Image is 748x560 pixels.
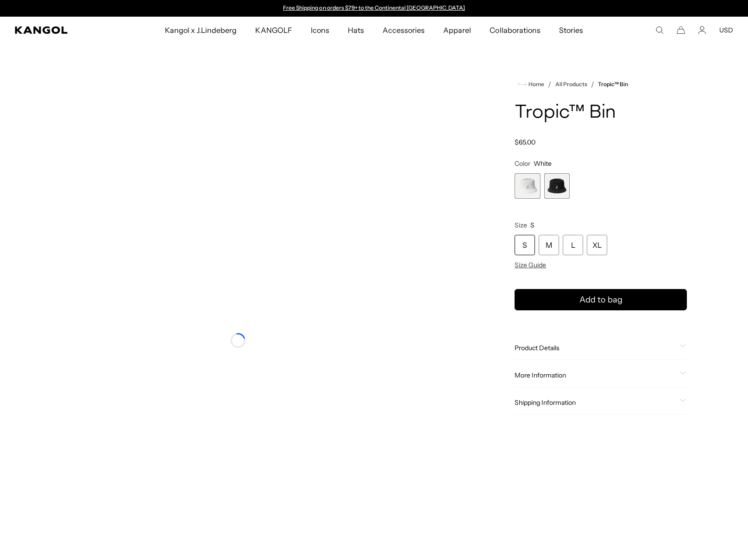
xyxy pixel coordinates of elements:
[515,221,527,229] span: Size
[515,79,687,90] nav: breadcrumbs
[515,173,540,199] label: White
[279,5,470,12] div: 1 of 2
[539,235,559,255] div: M
[518,80,544,88] a: Home
[348,17,364,44] span: Hats
[598,81,628,88] a: Tropic™ Bin
[527,81,544,88] span: Home
[156,17,246,44] a: Kangol x J.Lindeberg
[698,26,706,34] a: Account
[373,17,434,44] a: Accessories
[587,79,594,90] li: /
[515,344,676,352] span: Product Details
[555,81,587,88] a: All Products
[490,17,540,44] span: Collaborations
[279,5,470,12] slideshow-component: Announcement bar
[515,103,687,123] h1: Tropic™ Bin
[480,17,549,44] a: Collaborations
[719,26,733,34] button: USD
[515,138,535,146] span: $65.00
[587,235,607,255] div: XL
[311,17,329,44] span: Icons
[515,289,687,310] button: Add to bag
[434,17,480,44] a: Apparel
[339,17,373,44] a: Hats
[544,173,570,199] label: Black
[550,17,592,44] a: Stories
[544,173,570,199] div: 2 of 2
[302,17,339,44] a: Icons
[515,371,676,379] span: More Information
[655,26,664,34] summary: Search here
[279,5,470,12] div: Announcement
[515,235,535,255] div: S
[246,17,301,44] a: KANGOLF
[283,4,465,11] a: Free Shipping on orders $79+ to the Continental [GEOGRAPHIC_DATA]
[530,221,534,229] span: S
[515,398,676,407] span: Shipping Information
[534,159,552,168] span: White
[515,173,540,199] div: 1 of 2
[544,79,551,90] li: /
[15,26,109,34] a: Kangol
[579,294,622,306] span: Add to bag
[255,17,292,44] span: KANGOLF
[677,26,685,34] button: Cart
[515,261,546,269] span: Size Guide
[165,17,237,44] span: Kangol x J.Lindeberg
[559,17,583,44] span: Stories
[563,235,583,255] div: L
[515,159,530,168] span: Color
[443,17,471,44] span: Apparel
[383,17,425,44] span: Accessories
